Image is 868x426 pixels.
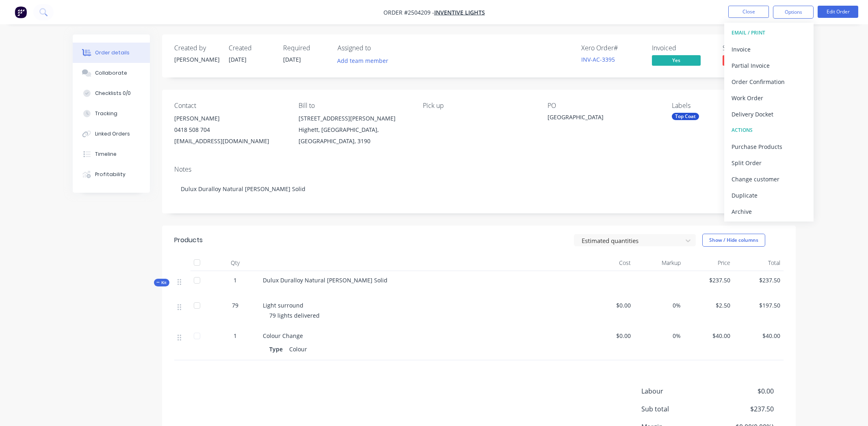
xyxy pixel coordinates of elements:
div: Invoiced [652,44,713,52]
span: Colour Change [263,332,303,340]
span: 1 [234,276,237,284]
div: Products [174,235,203,245]
span: [DATE] [229,56,247,63]
div: Duplicate [732,189,806,201]
div: Split Order [732,157,806,169]
div: Order details [95,49,130,56]
button: Booked / Not De... [723,55,771,67]
button: Timeline [73,144,150,164]
div: [PERSON_NAME] [174,113,286,124]
button: Options [773,6,814,19]
span: $2.50 [687,301,731,310]
button: Tracking [73,103,150,124]
div: Profitability [95,171,126,178]
div: Linked Orders [95,130,130,138]
span: Order #2504209 - [383,9,434,16]
div: Checklists 0/0 [95,90,131,97]
div: Qty [211,255,260,271]
button: Profitability [73,164,150,185]
button: Kit [154,279,169,286]
div: Invoice [732,43,806,55]
div: Price [684,255,734,271]
div: Timeline [95,151,117,158]
div: Tracking [95,110,117,117]
span: 0% [637,301,681,310]
div: [GEOGRAPHIC_DATA] [548,113,649,124]
button: Linked Orders [73,124,150,144]
div: Colour [286,343,310,355]
button: Show / Hide columns [702,234,765,247]
a: INV-AC-3395 [581,56,615,63]
span: $197.50 [737,301,780,310]
button: Add team member [338,55,393,66]
span: 0% [637,331,681,340]
div: Bill to [299,102,410,110]
div: [STREET_ADDRESS][PERSON_NAME]Highett, [GEOGRAPHIC_DATA], [GEOGRAPHIC_DATA], 3190 [299,113,410,147]
span: Labour [641,386,714,396]
span: Booked / Not De... [723,55,771,65]
span: Sub total [641,404,714,414]
span: $237.50 [713,404,773,414]
span: Yes [652,55,701,65]
div: EMAIL / PRINT [732,28,806,38]
button: Add team member [333,55,392,66]
div: Archive [732,206,806,217]
div: Pick up [423,102,534,110]
span: $0.00 [588,301,631,310]
div: Order Confirmation [732,76,806,88]
span: $40.00 [687,331,731,340]
span: 1 [234,331,237,340]
div: [EMAIL_ADDRESS][DOMAIN_NAME] [174,136,286,147]
div: Top Coat [672,113,699,120]
span: 79 [232,301,238,310]
div: Change customer [732,173,806,185]
span: Dulux Duralloy Natural [PERSON_NAME] Solid [263,276,387,284]
div: Dulux Duralloy Natural [PERSON_NAME] Solid [174,176,784,201]
div: Work Order [732,92,806,104]
div: Labels [672,102,783,110]
div: 0418 508 704 [174,124,286,136]
button: Checklists 0/0 [73,83,150,103]
div: Total [734,255,784,271]
div: Created [229,44,273,52]
div: [PERSON_NAME]0418 508 704[EMAIL_ADDRESS][DOMAIN_NAME] [174,113,286,147]
img: Factory [15,6,27,18]
span: $237.50 [687,276,731,284]
div: Assigned to [338,44,419,52]
div: Required [283,44,328,52]
span: $237.50 [737,276,780,284]
span: $0.00 [588,331,631,340]
div: Xero Order # [581,44,642,52]
div: Markup [634,255,684,271]
div: Type [269,343,286,355]
div: Contact [174,102,286,110]
span: Light surround [263,301,303,309]
div: Cost [584,255,634,271]
div: Status [723,44,784,52]
button: Close [728,6,769,18]
span: Kit [156,280,167,286]
div: Created by [174,44,219,52]
a: Inventive Lights [434,9,485,16]
div: [STREET_ADDRESS][PERSON_NAME] [299,113,410,124]
div: [PERSON_NAME] [174,55,219,64]
div: Purchase Products [732,141,806,153]
span: 79 lights delivered [269,312,320,319]
button: Edit Order [818,6,858,18]
button: Collaborate [73,63,150,83]
div: Highett, [GEOGRAPHIC_DATA], [GEOGRAPHIC_DATA], 3190 [299,124,410,147]
div: Partial Invoice [732,60,806,71]
div: Notes [174,166,784,173]
div: Delivery Docket [732,108,806,120]
span: $0.00 [713,386,773,396]
div: ACTIONS [732,125,806,136]
span: [DATE] [283,56,301,63]
div: Collaborate [95,69,127,77]
button: Order details [73,43,150,63]
span: $40.00 [737,331,780,340]
div: PO [548,102,659,110]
